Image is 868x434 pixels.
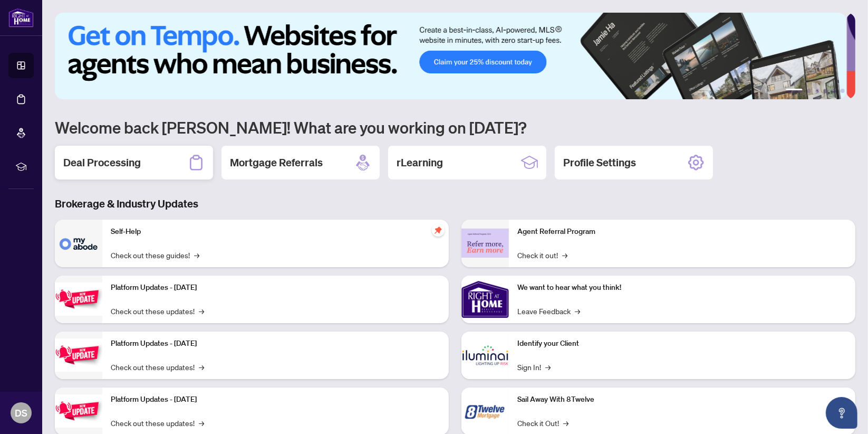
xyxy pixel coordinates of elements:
a: Check out these updates!→ [111,361,204,373]
p: Sail Away With 8Twelve [517,394,847,405]
img: logo [8,8,34,27]
img: Platform Updates - June 23, 2025 [55,394,102,428]
img: Self-Help [55,220,102,267]
h2: Mortgage Referrals [230,155,323,170]
img: Slide 0 [55,13,846,99]
img: Identify your Client [461,332,509,379]
button: 6 [841,89,845,93]
p: Platform Updates - [DATE] [111,338,440,350]
span: → [199,361,204,373]
span: DS [15,405,27,420]
button: 5 [832,89,836,93]
a: Sign In!→ [517,361,551,373]
a: Check out these guides!→ [111,249,199,261]
span: → [563,417,568,429]
span: → [199,417,204,429]
p: We want to hear what you think! [517,282,847,294]
button: 4 [824,89,828,93]
span: → [545,361,551,373]
span: → [575,305,580,317]
h3: Brokerage & Industry Updates [55,196,855,211]
h1: Welcome back [PERSON_NAME]! What are you working on [DATE]? [55,117,855,137]
a: Check it out!→ [517,249,567,261]
a: Check out these updates!→ [111,417,204,429]
p: Platform Updates - [DATE] [111,394,440,405]
a: Leave Feedback→ [517,305,580,317]
button: 3 [815,89,819,93]
span: → [199,305,204,317]
span: → [194,249,199,261]
p: Agent Referral Program [517,226,847,238]
a: Check out these updates!→ [111,305,204,317]
span: pushpin [432,224,445,237]
button: 2 [807,89,811,93]
img: Agent Referral Program [461,229,509,258]
p: Platform Updates - [DATE] [111,282,440,294]
h2: Profile Settings [563,155,636,170]
h2: Deal Processing [63,155,141,170]
h2: rLearning [397,155,443,170]
span: → [562,249,567,261]
p: Identify your Client [517,338,847,350]
a: Check it Out!→ [517,417,568,429]
button: Open asap [826,397,857,429]
img: Platform Updates - July 8, 2025 [55,338,102,372]
p: Self-Help [111,226,440,238]
img: We want to hear what you think! [461,276,509,323]
img: Platform Updates - July 21, 2025 [55,282,102,316]
button: 1 [786,89,803,93]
